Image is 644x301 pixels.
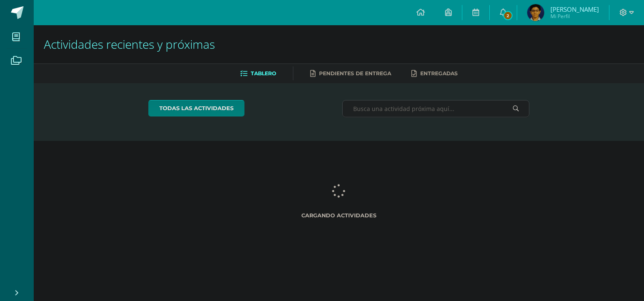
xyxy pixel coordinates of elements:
[527,4,544,21] img: f73702e6c089728c335b2403c3c9ef5f.png
[240,67,276,80] a: Tablero
[503,11,513,20] span: 2
[550,5,599,13] span: [PERSON_NAME]
[310,67,391,80] a: Pendientes de entrega
[343,100,529,117] input: Busca una actividad próxima aquí...
[44,36,215,52] span: Actividades recientes y próximas
[319,70,391,77] span: Pendientes de entrega
[411,67,458,80] a: Entregadas
[420,70,458,77] span: Entregadas
[148,100,244,116] a: todas las Actividades
[148,212,530,219] label: Cargando actividades
[251,70,276,77] span: Tablero
[550,13,599,20] span: Mi Perfil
